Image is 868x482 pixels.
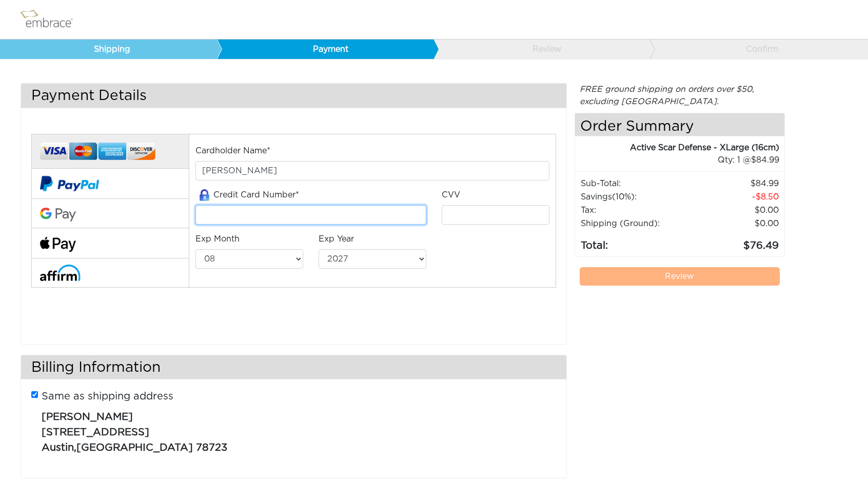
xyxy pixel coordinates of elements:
td: 0.00 [689,204,779,217]
label: Exp Month [195,233,240,245]
h3: Billing Information [21,355,566,379]
div: Active Scar Defense - XLarge (16cm) [575,142,780,154]
div: 1 @ [588,154,780,166]
span: (10%) [612,193,635,201]
td: Shipping (Ground): [580,217,690,230]
td: Savings : [580,190,690,204]
span: [STREET_ADDRESS] [42,427,149,437]
span: [PERSON_NAME] [42,412,133,422]
img: Google-Pay-Logo.svg [40,208,76,222]
a: Confirm [649,39,866,59]
label: Credit Card Number* [195,189,299,202]
h4: Order Summary [575,113,785,136]
a: Review [433,39,650,59]
img: credit-cards.png [40,139,155,164]
label: CVV [442,189,460,201]
p: , [42,404,548,455]
img: affirm-logo.svg [40,265,81,280]
a: Payment [216,39,433,59]
img: fullApplePay.png [40,237,76,252]
td: 8.50 [689,190,779,204]
td: $0.00 [689,217,779,230]
span: Austin [42,443,74,453]
img: logo.png [18,7,85,32]
div: FREE ground shipping on orders over $50, excluding [GEOGRAPHIC_DATA]. [575,83,785,108]
span: 84.99 [751,156,779,164]
label: Exp Year [319,233,354,245]
td: Total: [580,230,690,254]
td: Sub-Total: [580,177,690,190]
h3: Payment Details [21,84,566,108]
td: Tax: [580,204,690,217]
img: amazon-lock.png [195,189,213,201]
img: paypal-v2.png [40,169,99,198]
a: Review [580,267,780,286]
label: Cardholder Name* [195,145,270,157]
td: 76.49 [689,230,779,254]
span: 78723 [196,443,227,453]
label: Same as shipping address [42,389,173,404]
span: [GEOGRAPHIC_DATA] [76,443,193,453]
td: 84.99 [689,177,779,190]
